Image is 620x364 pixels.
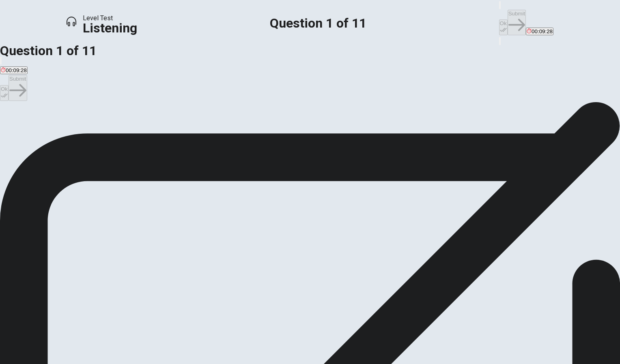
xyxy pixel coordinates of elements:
span: 00:09:28 [6,67,27,73]
span: 00:09:28 [532,28,553,34]
button: Submit [508,10,526,35]
h1: Question 1 of 11 [270,18,366,28]
button: Submit [9,75,27,101]
button: Ok [499,19,508,35]
button: 00:09:28 [526,28,553,35]
span: Level Test [83,13,137,23]
h1: Listening [83,23,137,33]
